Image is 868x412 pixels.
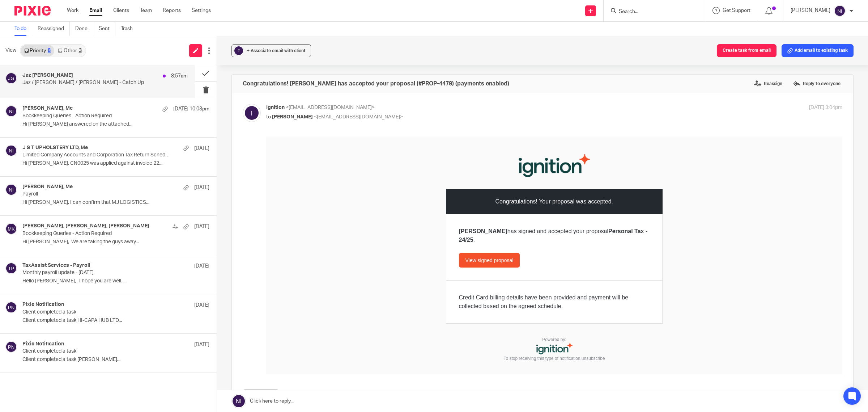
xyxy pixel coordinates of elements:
button: Add email to existing task [782,44,854,57]
img: svg%3E [5,105,17,117]
span: [PERSON_NAME] [272,114,313,119]
a: Team [140,7,152,14]
img: svg%3E [5,223,17,235]
p: Client completed a task HI-CAPA HUB LTD... [22,318,209,324]
img: svg%3E [5,262,17,274]
a: Done [75,22,93,36]
h4: J S T UPHOLSTERY LTD, Me [22,145,88,151]
h4: Congratulations! [PERSON_NAME] has accepted your proposal (#PROP-4479) (payments enabled) [243,80,509,87]
div: ? [234,46,243,55]
button: ? + Associate email with client [231,44,311,57]
div: 8 [48,48,51,53]
p: Powered by: [192,200,384,219]
p: Limited Company Accounts and Corporation Tax Return Scheduled [22,152,172,158]
p: Bookkeeping Queries - Action Required [22,113,172,119]
p: Client completed a task [22,309,172,315]
a: Clients [113,7,129,14]
a: Work [67,7,78,14]
p: has signed and accepted your proposal . [193,91,384,108]
a: Priority8 [21,45,54,56]
span: <[EMAIL_ADDRESS][DOMAIN_NAME]> [314,114,403,119]
p: Bookkeeping Queries - Action Required [22,231,172,237]
p: Hi [PERSON_NAME], I can confirm that MJ LOGISTICS... [22,199,209,206]
img: Ignition [270,206,306,219]
p: Jaz / [PERSON_NAME] / [PERSON_NAME] - Catch Up [22,80,155,86]
p: [DATE] 3:04pm [809,104,842,112]
label: Reassign [752,78,784,89]
img: svg%3E [834,5,846,17]
button: Create task from email [717,44,776,57]
div: 3 [79,48,82,53]
span: + Associate email with client [247,49,306,53]
img: svg%3E [5,145,17,156]
p: Payroll [22,191,172,197]
p: [DATE] [194,262,209,270]
label: Reply to everyone [791,78,842,89]
a: Settings [192,7,211,14]
img: svg%3E [5,302,17,313]
span: View [5,47,16,54]
img: Pixie [14,6,51,16]
img: svg%3E [5,72,17,84]
p: Hi [PERSON_NAME] answered on the attached... [22,121,209,127]
h4: [PERSON_NAME], Me [22,105,73,112]
span: Get Support [723,8,750,13]
a: Reports [163,7,181,14]
p: [DATE] [194,302,209,309]
img: svg%3E [5,341,17,353]
a: Other3 [54,45,85,56]
p: [DATE] [194,341,209,348]
img: svg%3E [5,184,17,196]
b: [PERSON_NAME] [193,92,241,98]
img: svg%3E [243,104,261,122]
a: Email [89,7,102,14]
a: View signed proposal [193,117,254,131]
input: Search [618,9,683,15]
h4: Jaz [PERSON_NAME] [22,72,73,79]
p: Hi [PERSON_NAME], We are taking the guys away... [22,239,209,245]
a: Reassigned [38,22,70,36]
p: [DATE] [194,223,209,230]
h4: TaxAssist Services - Payroll [22,262,90,269]
img: Ignition [252,9,324,43]
h4: Pixie Notification [22,341,64,347]
span: <[EMAIL_ADDRESS][DOMAIN_NAME]> [286,105,375,110]
p: [DATE] [194,184,209,191]
p: [DATE] 10:03pm [173,105,209,113]
p: Client completed a task [22,348,172,354]
h4: Pixie Notification [22,302,64,308]
p: Hi [PERSON_NAME], CN0025 was applied against invoice 22... [22,160,209,167]
p: [DATE] [194,145,209,152]
a: Trash [121,22,138,36]
h4: [PERSON_NAME], [PERSON_NAME], [PERSON_NAME] [22,223,149,229]
span: to [266,114,271,119]
a: unsubscribe [315,219,339,224]
p: [PERSON_NAME] [791,7,830,14]
p: Credit Card billing details have been provided and payment will be collected based on the agreed ... [193,157,384,174]
a: Sent [99,22,115,36]
p: Hello [PERSON_NAME], I hope you are well. ... [22,278,209,284]
p: Client completed a task [PERSON_NAME]... [22,357,209,363]
p: To stop receiving this type of notification, [192,219,384,225]
p: 8:57am [171,72,188,80]
td: Congratulations! Your proposal was accepted. [180,52,396,78]
span: Ignition [266,105,285,110]
a: To do [14,22,32,36]
p: Monthly payroll update - [DATE] [22,270,172,276]
a: Forward [243,389,279,402]
h4: [PERSON_NAME], Me [22,184,73,190]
